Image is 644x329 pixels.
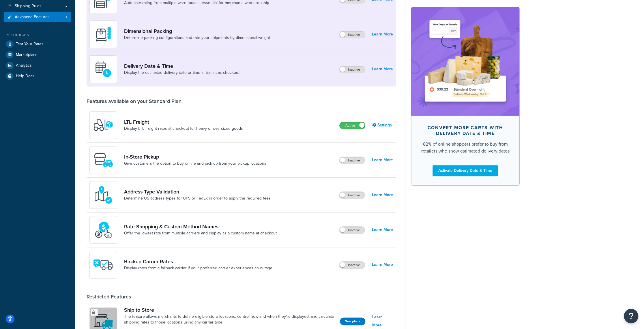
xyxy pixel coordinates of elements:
a: Learn More [372,30,393,38]
a: Learn More [372,65,393,73]
label: Inactive [339,227,365,234]
a: Display LTL freight rates at checkout for heavy or oversized goods [124,126,243,131]
a: Dimensional Packing [124,28,270,34]
img: DTVBYsAAAAAASUVORK5CYII= [93,24,113,44]
a: Display the estimated delivery date or time in transit as checkout. [124,70,240,76]
label: Inactive [339,31,365,38]
a: Rate Shopping & Custom Method Names [124,223,277,230]
a: Offer the lowest rate from multiple carriers and display as a custom name at checkout [124,230,277,236]
img: icon-duo-feat-rate-shopping-ecdd8bed.png [93,220,113,240]
div: Convert more carts with delivery date & time [420,125,510,136]
a: Activate Delivery Date & Time [433,165,498,176]
a: LTL Freight [124,119,243,125]
label: Active [340,122,365,129]
a: Settings [372,121,393,129]
a: Shipping Rules [4,1,71,12]
a: Delivery Date & Time [124,63,240,69]
a: Determine packing configurations and rate your shipments by dimensional weight [124,35,270,41]
button: See plans [340,317,365,325]
img: y79ZsPf0fXUFUhFXDzUgf+ktZg5F2+ohG75+v3d2s1D9TjoU8PiyCIluIjV41seZevKCRuEjTPPOKHJsQcmKCXGdfprl3L4q7... [93,115,113,135]
a: Help Docs [4,71,71,81]
div: Features available on your Standard Plan [87,98,181,104]
div: Resources [4,33,71,37]
a: Learn More [372,226,393,234]
label: Inactive [339,192,365,199]
span: Analytics [16,63,32,68]
span: Marketplace [16,52,38,57]
li: Advanced Features [4,12,71,22]
a: Determine US address types for UPS or FedEx in order to apply the required fees [124,195,271,201]
div: 82% of online shoppers prefer to buy from retailers who show estimated delivery dates [420,140,510,154]
a: In-Store Pickup [124,154,266,160]
a: Marketplace [4,50,71,60]
a: Analytics [4,60,71,71]
a: Give customers the option to buy online and pick up from your pickup locations [124,161,266,166]
span: Test Your Rates [16,42,44,47]
img: kIG8fy0lQAAAABJRU5ErkJggg== [93,185,113,205]
a: Learn More [372,156,393,164]
label: Inactive [339,66,365,73]
span: Shipping Rules [15,4,42,9]
span: Advanced Features [15,15,50,20]
img: wfgcfpwTIucLEAAAAASUVORK5CYII= [93,150,113,170]
a: Display rates from a fallback carrier if your preferred carrier experiences an outage [124,265,272,271]
span: 1 [66,15,67,20]
label: Inactive [339,262,365,268]
button: Open Resource Center [624,309,638,323]
span: Help Docs [16,74,35,79]
img: feature-image-ddt-36eae7f7280da8017bfb280eaccd9c446f90b1fe08728e4019434db127062ab4.png [420,16,511,107]
label: Inactive [339,157,365,164]
a: Advanced Features1 [4,12,71,22]
a: Test Your Rates [4,39,71,49]
img: gfkeb5ejjkALwAAAABJRU5ErkJggg== [93,59,113,79]
a: Learn More [372,261,393,269]
a: Address Type Validation [124,189,271,195]
img: icon-duo-feat-backup-carrier-4420b188.png [93,255,113,275]
div: Restricted Features [87,294,131,300]
a: Learn More [372,191,393,199]
a: Ship to Store [124,307,335,313]
a: The feature allows merchants to define eligible store locations, control how and when they’re dis... [124,314,335,325]
a: Backup Carrier Rates [124,258,272,265]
